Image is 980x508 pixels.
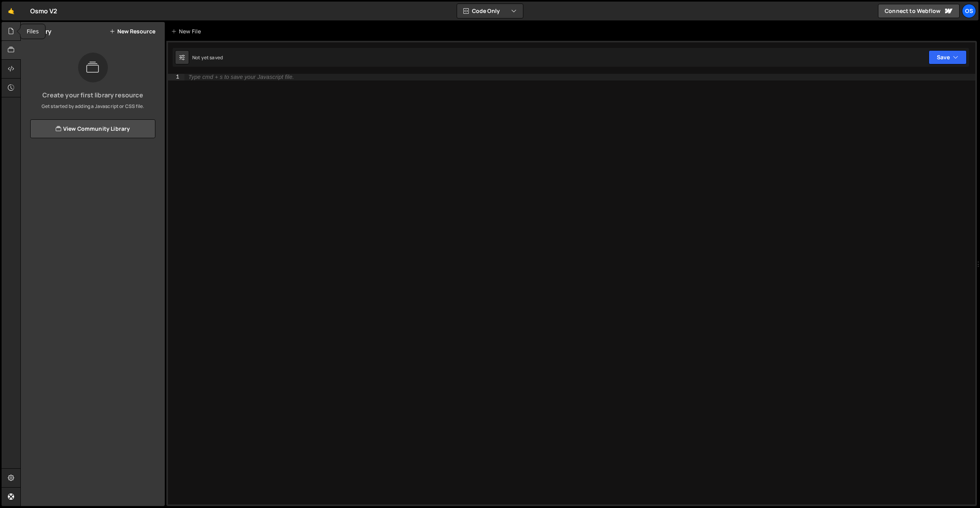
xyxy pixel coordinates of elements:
[30,6,57,16] div: Osmo V2
[962,4,976,18] a: Os
[171,27,204,35] div: New File
[457,4,523,18] button: Code Only
[2,2,21,20] a: 🤙
[188,74,294,80] div: Type cmd + s to save your Javascript file.
[109,28,155,35] button: New Resource
[929,50,967,64] button: Save
[27,92,158,98] h3: Create your first library resource
[30,119,155,138] a: View Community Library
[168,74,184,80] div: 1
[192,54,223,61] div: Not yet saved
[27,103,158,110] p: Get started by adding a Javascript or CSS file.
[878,4,960,18] a: Connect to Webflow
[20,24,45,39] div: Files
